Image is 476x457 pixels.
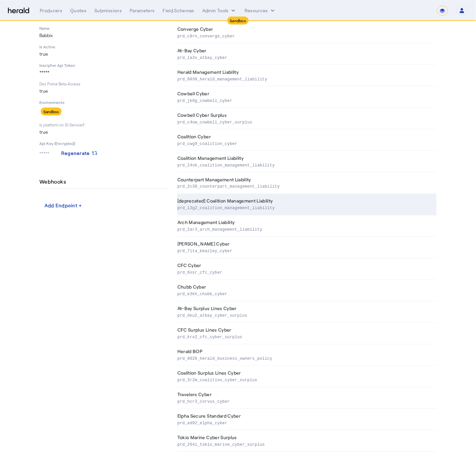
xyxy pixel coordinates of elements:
th: Converge Cyber [177,22,437,43]
div: Add Endpoint + [45,202,82,209]
button: Resources dropdown menu [245,7,276,14]
p: prd_264i_tokio_marine_cyber_surplus [177,441,434,448]
th: [deprecated] Coalition Management Liability [177,194,437,215]
th: Herald Management Liability [177,65,437,86]
p: prd_e3kh_chubb_cyber [177,291,434,297]
p: prd_dku2_atbay_cyber_surplus [177,312,434,319]
p: Is Active [39,44,169,49]
button: Regenerate [56,147,103,159]
p: prd_la3v_atbay_cyber [177,54,434,61]
th: Arch Management Liability [177,215,437,237]
p: Inscipher Api Token [39,63,169,68]
p: prd_2c38_counterpart_management_liability [177,183,434,190]
p: Babbix [39,32,169,39]
div: Producers [40,7,62,14]
th: Herald BOP [177,344,437,366]
div: Field Schemas [163,7,195,14]
p: prd_6osr_cfc_cyber [177,269,434,276]
p: prd_l3g2_coalition_management_liability [177,205,434,211]
p: prd_2ar3_arch_management_liability [177,226,434,233]
p: prd_c4ow_cowbell_cyber_surplus [177,118,434,125]
div: Sandbox [41,108,62,115]
p: prd_0030_herald_management_liability [177,75,434,82]
th: Coalition Management Liability [177,151,437,172]
span: Regenerate [61,151,90,156]
th: Coalition Surplus Lines Cyber [177,366,437,388]
p: prd_7ita_beazley_cyber [177,248,434,254]
p: true [39,88,169,94]
th: At-Bay Cyber [177,43,437,65]
p: true [39,51,169,57]
img: Herald Logo [8,8,29,14]
p: prd_3r2m_coalition_cyber_surplus [177,377,434,383]
p: prd_0020_herald_business_owners_policy [177,355,434,362]
div: Sandbox [227,17,249,24]
th: Travelers Cyber [177,388,437,409]
p: prd_24vb_coalition_management_liability [177,161,434,168]
p: prd_hcr3_corvus_cyber [177,398,434,405]
div: Submissions [94,7,122,14]
p: prd_c8rn_converge_cyber [177,32,434,39]
p: prd_kro2_cfc_cyber_surplus [177,334,434,340]
th: Cowbell Cyber [177,86,437,108]
th: Chubb Cyber [177,280,437,301]
p: Is platform on ID Service? [39,122,169,127]
p: Name [39,25,169,31]
p: prd_jk0g_cowbell_cyber [177,97,434,104]
th: [PERSON_NAME] Cyber [177,237,437,258]
th: Coalition Cyber [177,129,437,151]
h4: Webhooks [39,178,69,186]
th: Elpha Secure Standard Cyber [177,409,437,431]
button: internal dropdown menu [202,7,237,14]
th: Cowbell Cyber Surplus [177,108,437,129]
th: CFC Cyber [177,258,437,280]
th: Tokio Marine Cyber Surplus [177,431,437,452]
p: Environments [39,100,169,105]
p: Dev Portal Beta Access [39,81,169,86]
p: prd_ad92_elpha_cyber [177,420,434,426]
th: At-Bay Surplus Lines Cyber [177,301,437,323]
p: Api Key (Encrypted) [39,141,169,146]
th: Counterpart Management Liability [177,172,437,194]
button: Add Endpoint + [39,200,88,211]
p: prd_cwg9_coalition_cyber [177,140,434,147]
div: Parameters [130,7,155,14]
p: true [39,129,169,135]
div: Quotes [70,7,86,14]
th: CFC Surplus Lines Cyber [177,323,437,344]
